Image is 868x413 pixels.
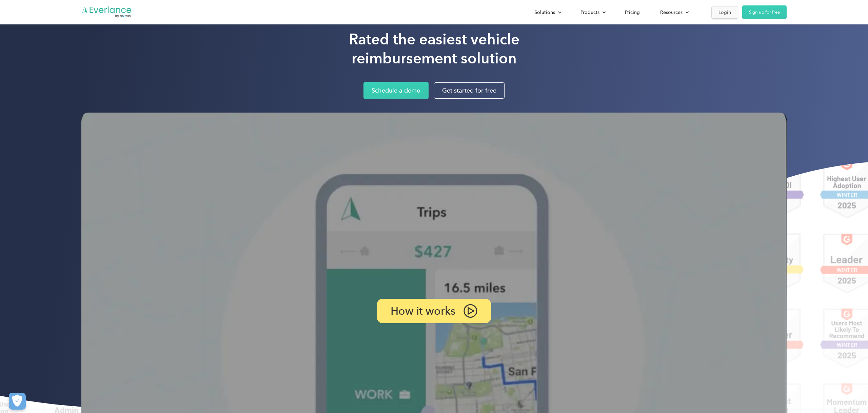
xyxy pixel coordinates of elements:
[9,393,26,410] button: Cookies Settings
[528,6,567,18] div: Solutions
[349,30,519,68] h1: Rated the easiest vehicle reimbursement solution
[618,6,647,18] a: Pricing
[534,8,555,17] div: Solutions
[660,8,683,17] div: Resources
[391,306,455,316] p: How it works
[574,6,611,18] div: Products
[434,82,505,99] a: Get started for free
[718,8,731,17] div: Login
[580,8,599,17] div: Products
[653,6,694,18] div: Resources
[625,8,640,17] div: Pricing
[711,6,738,19] a: Login
[144,34,178,48] input: Submit
[363,82,429,99] a: Schedule a demo
[81,6,132,19] a: Go to homepage
[742,5,787,19] a: Sign up for free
